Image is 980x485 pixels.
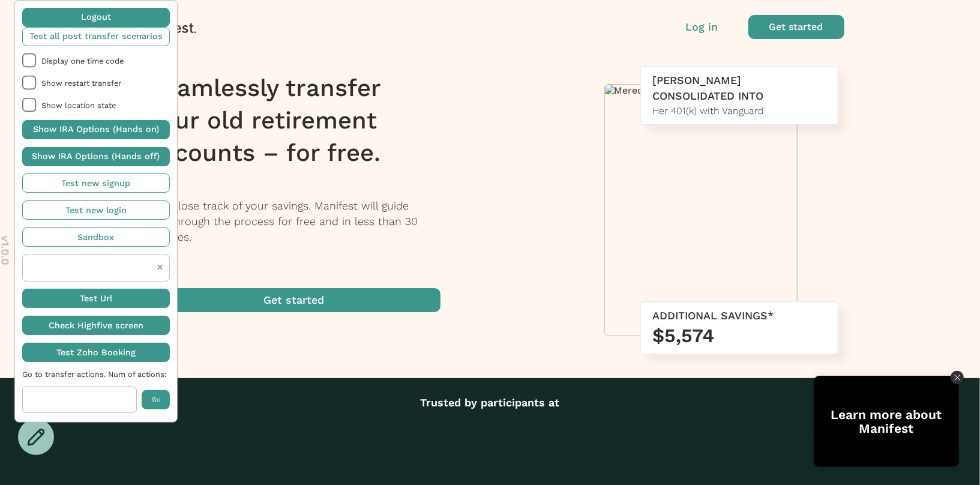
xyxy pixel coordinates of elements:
[748,15,844,39] button: Get started
[22,8,170,27] button: Logout
[22,76,170,90] li: Show restart transfer
[653,73,826,104] div: [PERSON_NAME] CONSOLIDATED INTO
[22,289,170,308] button: Test Url
[22,27,170,46] button: Test all post transfer scenarios
[41,101,170,110] span: Show location state
[814,376,959,467] div: Open Tolstoy widget
[653,324,826,348] h3: $5,574
[22,173,170,193] button: Test new signup
[41,79,170,88] span: Show restart transfer
[22,370,170,379] span: Go to transfer actions. Num of actions:
[22,147,170,166] button: Show IRA Options (Hands off)
[814,376,959,467] div: Open Tolstoy
[148,72,456,169] h1: Seamlessly transfer your old retirement accounts – for free.
[142,390,170,409] button: Go
[22,200,170,220] button: Test new login
[22,98,170,112] li: Show location state
[41,56,170,65] span: Display one time code
[22,343,170,362] button: Test Zoho Booking
[814,408,959,435] div: Learn more about Manifest
[22,53,170,68] li: Display one time code
[814,376,959,467] div: Tolstoy bubble widget
[22,120,170,139] button: Show IRA Options (Hands on)
[653,104,826,118] div: Her 401(k) with Vanguard
[605,85,797,96] img: Meredith
[653,308,826,324] div: ADDITIONAL SAVINGS*
[22,316,170,335] button: Check Highfive screen
[951,371,964,384] div: Close Tolstoy widget
[22,227,170,247] button: Sandbox
[686,19,718,35] button: Log in
[148,198,456,245] p: Don’t lose track of your savings. Manifest will guide you through the process for free and in les...
[148,288,440,312] button: Get started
